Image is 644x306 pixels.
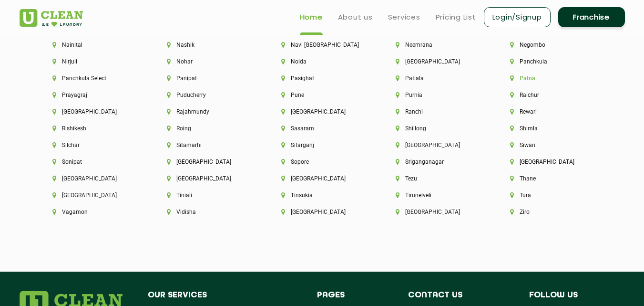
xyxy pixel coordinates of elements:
li: Sitarganj [281,142,363,148]
li: Panchkula [510,58,592,65]
li: Silchar [52,142,134,148]
li: Patiala [396,75,478,82]
li: Navi [GEOGRAPHIC_DATA] [281,42,363,48]
a: Home [300,11,323,23]
li: Roing [167,125,249,132]
li: Thane [510,175,592,182]
a: About us [338,11,373,23]
li: Raichur [510,92,592,98]
a: Pricing List [436,11,476,23]
li: Rewari [510,108,592,115]
li: Ziro [510,209,592,215]
li: Nohar [167,58,249,65]
li: Ranchi [396,108,478,115]
li: Sriganganagar [396,158,478,165]
li: Tiniali [167,192,249,199]
a: Services [388,11,420,23]
li: Sonipat [52,158,134,165]
li: Panchkula Select [52,75,134,82]
li: Nirjuli [52,58,134,65]
li: [GEOGRAPHIC_DATA] [281,209,363,215]
li: Pune [281,92,363,98]
li: [GEOGRAPHIC_DATA] [281,175,363,182]
li: Rajahmundy [167,108,249,115]
li: Rishikesh [52,125,134,132]
li: Shimla [510,125,592,132]
li: Tirunelveli [396,192,478,199]
li: [GEOGRAPHIC_DATA] [510,158,592,165]
li: [GEOGRAPHIC_DATA] [167,175,249,182]
a: Login/Signup [484,7,551,27]
li: [GEOGRAPHIC_DATA] [281,108,363,115]
li: [GEOGRAPHIC_DATA] [52,175,134,182]
li: Tura [510,192,592,199]
li: Neemrana [396,42,478,48]
li: [GEOGRAPHIC_DATA] [396,142,478,148]
li: [GEOGRAPHIC_DATA] [52,108,134,115]
li: Tezu [396,175,478,182]
li: Vidisha [167,209,249,215]
li: Nainital [52,42,134,48]
li: Prayagraj [52,92,134,98]
li: Puducherry [167,92,249,98]
img: UClean Laundry and Dry Cleaning [20,9,83,27]
li: Tinsukia [281,192,363,199]
li: Purnia [396,92,478,98]
a: Franchise [558,7,625,27]
li: Sasaram [281,125,363,132]
li: Nashik [167,42,249,48]
li: Siwan [510,142,592,148]
li: Patna [510,75,592,82]
li: [GEOGRAPHIC_DATA] [52,192,134,199]
li: Vagamon [52,209,134,215]
li: Negombo [510,42,592,48]
li: Sitamarhi [167,142,249,148]
li: Noida [281,58,363,65]
li: [GEOGRAPHIC_DATA] [396,209,478,215]
li: Panipat [167,75,249,82]
li: Sopore [281,158,363,165]
li: [GEOGRAPHIC_DATA] [396,58,478,65]
li: Pasighat [281,75,363,82]
li: Shillong [396,125,478,132]
li: [GEOGRAPHIC_DATA] [167,158,249,165]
